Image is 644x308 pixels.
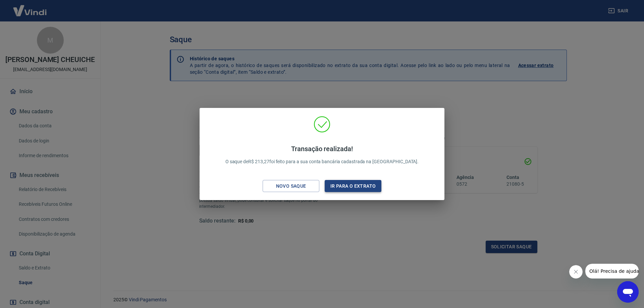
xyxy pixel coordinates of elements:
iframe: Mensagem da empresa [585,264,639,279]
button: Ir para o extrato [325,180,381,192]
p: O saque de R$ 213,27 foi feito para a sua conta bancária cadastrada na [GEOGRAPHIC_DATA]. [225,145,419,165]
button: Novo saque [263,180,319,192]
iframe: Fechar mensagem [569,265,583,279]
span: Olá! Precisa de ajuda? [4,5,56,10]
div: Novo saque [268,182,314,190]
h4: Transação realizada! [225,145,419,153]
iframe: Botão para abrir a janela de mensagens [617,281,639,303]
